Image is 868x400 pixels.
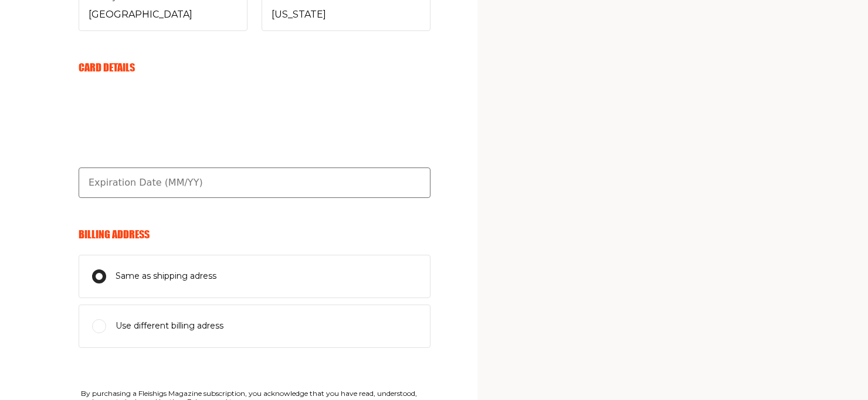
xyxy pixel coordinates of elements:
[79,167,430,198] input: Please enter a valid expiration date in the format MM/YY
[92,319,106,333] input: Use different billing adress
[116,269,216,283] span: Same as shipping adress
[79,61,430,74] h6: Card Details
[92,269,106,283] input: Same as shipping adress
[79,128,430,216] iframe: cvv
[79,228,430,241] h6: Billing Address
[116,319,223,333] span: Use different billing adress
[79,88,430,176] iframe: card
